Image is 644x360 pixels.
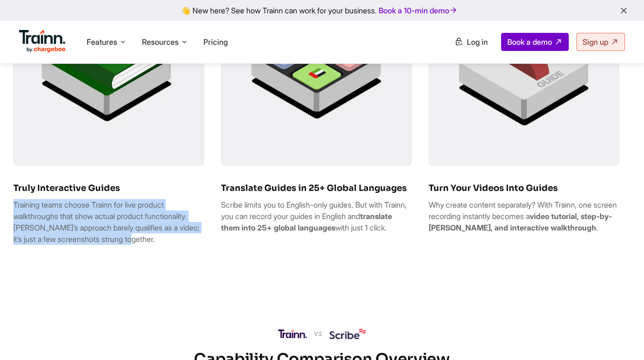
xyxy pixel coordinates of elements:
span: Features [87,37,117,47]
a: Sign up [576,33,625,51]
a: Pricing [203,37,228,47]
b: translate them into 25+ global languages [221,211,392,232]
a: Log in [449,33,493,50]
h3: Translate Guides in 25+ Global Languages [221,183,412,193]
img: Illustration of the word “versus” [314,331,322,336]
div: 👋 New here? See how Trainn can work for your business. [6,6,638,15]
a: Book a demo [501,33,569,51]
iframe: Chat Widget [596,314,644,360]
span: Book a demo [507,37,552,47]
span: Resources [142,37,179,47]
p: Scribe limits you to English-only guides. But with Trainn, you can record your guides in English ... [221,199,412,233]
h3: Turn Your Videos Into Guides [429,183,619,193]
img: scribe logo [330,329,366,339]
h3: Truly Interactive Guides [13,183,204,193]
span: Sign up [583,37,608,47]
p: Why create content separately? With Trainn, one screen recording instantly becomes a . [429,199,619,233]
img: Trainn Logo [278,330,307,338]
img: Trainn Logo [19,30,66,53]
b: video tutorial, step-by-[PERSON_NAME], and interactive walkthrough [429,211,612,232]
p: Training teams choose Trainn for live product walkthroughs that show actual product functionality... [13,199,204,245]
span: Log in [467,37,488,47]
a: Book a 10-min demo [377,4,460,17]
